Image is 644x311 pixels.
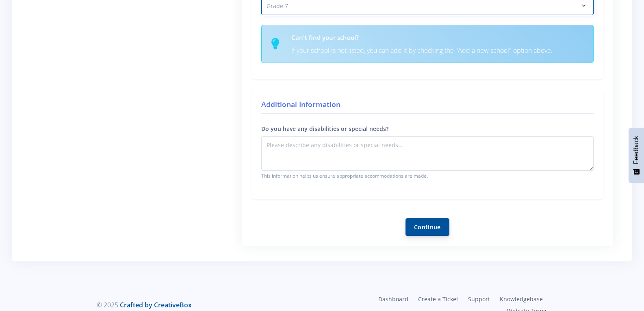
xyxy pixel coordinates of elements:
[373,293,413,305] a: Dashboard
[500,295,543,303] span: Knowledgebase
[413,293,463,305] a: Create a Ticket
[405,218,449,236] button: Continue
[291,45,583,56] p: If your school is not listed, you can add it by checking the "Add a new school" option above.
[495,293,548,305] a: Knowledgebase
[261,172,594,180] small: This information helps us ensure appropriate accommodations are made.
[261,99,594,113] h4: Additional Information
[629,128,644,183] button: Feedback - Show survey
[463,293,495,305] a: Support
[120,300,192,309] a: Crafted by CreativeBox
[633,136,640,164] span: Feedback
[97,300,316,310] div: © 2025
[291,33,583,42] h6: Can't find your school?
[261,124,388,133] label: Do you have any disabilities or special needs?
